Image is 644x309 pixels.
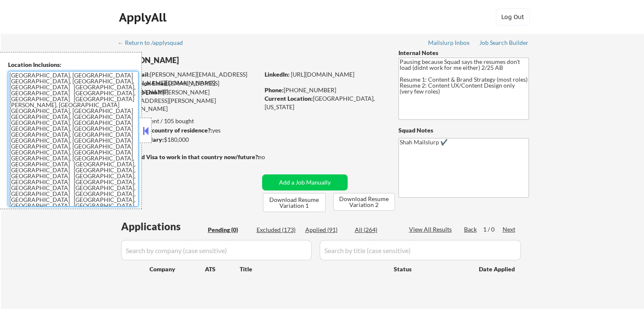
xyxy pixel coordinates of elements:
[265,71,290,78] strong: LinkedIn:
[479,39,529,48] a: Job Search Builder
[149,265,205,273] div: Company
[398,126,529,135] div: Squad Notes
[291,71,354,78] a: [URL][DOMAIN_NAME]
[496,8,530,25] button: Log Out
[118,39,191,48] a: ← Return to /applysquad
[205,265,240,273] div: ATS
[265,95,313,102] strong: Current Location:
[464,225,478,234] div: Back
[119,79,259,96] div: [EMAIL_ADDRESS][DOMAIN_NAME]
[119,55,293,66] div: [PERSON_NAME]
[503,225,516,234] div: Next
[121,221,205,232] div: Applications
[265,86,384,94] div: [PHONE_NUMBER]
[118,127,212,134] strong: Can work in country of residence?:
[118,40,191,46] div: ← Return to /applysquad
[320,240,521,260] input: Search by title (case sensitive)
[355,226,397,234] div: All (264)
[257,226,299,234] div: Excluded (173)
[428,40,470,46] div: Mailslurp Inbox
[479,40,529,46] div: Job Search Builder
[483,225,503,234] div: 1 / 0
[262,174,348,190] button: Add a Job Manually
[428,39,470,48] a: Mailslurp Inbox
[8,61,138,69] div: Location Inclusions:
[258,153,282,161] div: no
[118,126,257,135] div: yes
[305,226,348,234] div: Applied (91)
[263,193,326,212] button: Download Resume Variation 1
[265,94,384,111] div: [GEOGRAPHIC_DATA], [US_STATE]
[265,86,284,94] strong: Phone:
[119,88,259,113] div: [PERSON_NAME][EMAIL_ADDRESS][PERSON_NAME][DOMAIN_NAME]
[240,265,386,273] div: Title
[394,261,467,276] div: Status
[119,70,259,87] div: [PERSON_NAME][EMAIL_ADDRESS][PERSON_NAME][DOMAIN_NAME]
[479,265,516,273] div: Date Applied
[398,49,529,57] div: Internal Notes
[121,240,312,260] input: Search by company (case sensitive)
[119,153,260,160] strong: Will need Visa to work in that country now/future?:
[118,135,259,144] div: $180,000
[409,225,454,234] div: View All Results
[119,10,169,25] div: ApplyAll
[333,193,395,211] button: Download Resume Variation 2
[118,117,259,125] div: 91 sent / 105 bought
[208,226,250,234] div: Pending (0)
